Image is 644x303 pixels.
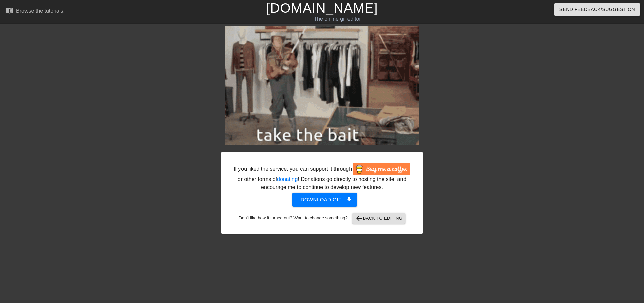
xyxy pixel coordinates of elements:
[292,193,357,207] button: Download gif
[5,6,65,17] a: Browse the tutorials!
[218,15,457,23] div: The online gif editor
[277,176,298,182] a: donating
[559,5,635,14] span: Send Feedback/Suggestion
[345,196,353,204] span: get_app
[16,8,65,14] div: Browse the tutorials!
[355,214,363,222] span: arrow_back
[352,213,406,224] button: Back to Editing
[355,214,403,222] span: Back to Editing
[233,163,411,191] div: If you liked the service, you can support it through or other forms of ! Donations go directly to...
[301,195,349,204] span: Download gif
[266,1,378,15] a: [DOMAIN_NAME]
[5,6,13,14] span: menu_book
[353,163,410,175] img: Buy Me A Coffee
[232,213,412,224] div: Don't like how it turned out? Want to change something?
[287,196,357,202] a: Download gif
[225,26,419,145] img: 9Alc0Gd8.gif
[554,3,640,16] button: Send Feedback/Suggestion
